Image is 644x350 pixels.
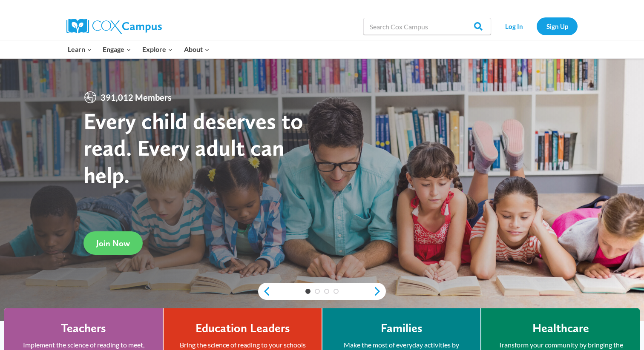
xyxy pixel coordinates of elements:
a: Sign Up [537,17,578,35]
h4: Education Leaders [195,321,290,336]
a: 1 [305,289,310,294]
span: Learn [68,44,92,55]
a: next [373,286,386,296]
strong: Every child deserves to read. Every adult can help. [83,107,303,188]
input: Search Cox Campus [363,18,491,35]
h4: Families [381,321,423,336]
a: Join Now [83,231,143,255]
span: 391,012 Members [97,91,175,104]
span: Engage [103,44,131,55]
h4: Healthcare [532,321,589,336]
a: Log In [495,17,532,35]
a: 4 [333,289,339,294]
nav: Secondary Navigation [495,17,578,35]
span: Join Now [96,238,130,248]
h4: Teachers [61,321,106,336]
span: About [184,44,210,55]
img: Cox Campus [66,19,162,34]
div: content slider buttons [258,283,386,300]
a: 2 [315,289,320,294]
a: 3 [324,289,329,294]
a: previous [258,286,271,296]
span: Explore [142,44,173,55]
nav: Primary Navigation [62,40,215,58]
